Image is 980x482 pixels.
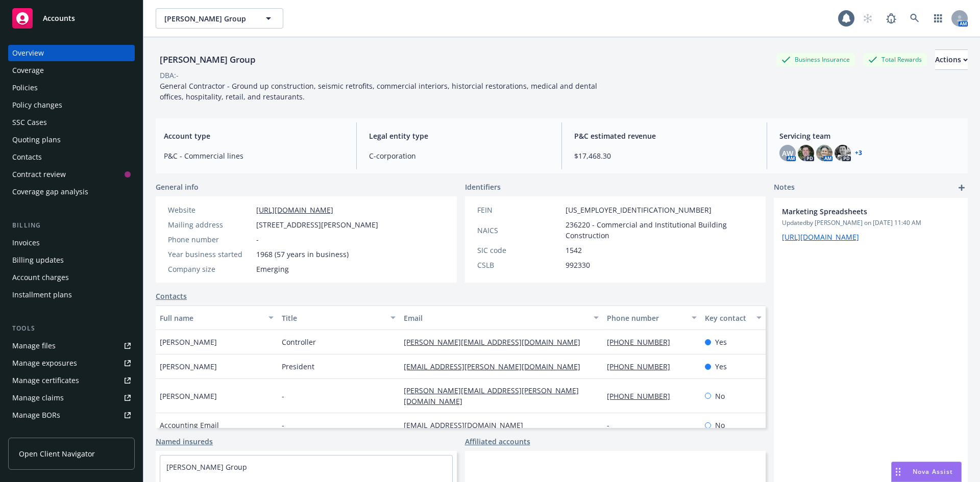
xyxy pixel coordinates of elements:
div: Phone number [168,234,252,245]
span: No [715,420,725,430]
div: Manage certificates [12,372,79,389]
a: Coverage gap analysis [8,184,135,200]
button: Nova Assist [891,462,962,482]
div: DBA: - [160,70,179,81]
span: Updated by [PERSON_NAME] on [DATE] 11:40 AM [782,218,960,227]
span: No [715,391,725,401]
span: Legal entity type [369,131,549,141]
span: 1968 (57 years in business) [256,249,349,260]
a: Manage BORs [8,407,135,423]
a: Report a Bug [881,8,901,29]
span: Marketing Spreadsheets [782,206,933,217]
span: Manage exposures [8,355,135,371]
a: Search [904,8,925,29]
span: 992330 [566,260,590,270]
span: AW [782,148,793,159]
a: Start snowing [857,8,878,29]
a: [PERSON_NAME][EMAIL_ADDRESS][DOMAIN_NAME] [404,337,589,347]
a: [PERSON_NAME] Group [166,462,247,472]
div: Total Rewards [863,53,927,66]
span: Controller [282,337,316,347]
a: Billing updates [8,252,135,268]
span: [PERSON_NAME] [160,391,217,401]
span: - [256,234,259,245]
div: Invoices [12,235,40,251]
button: Phone number [603,306,700,330]
div: Business Insurance [776,53,855,66]
div: Account charges [12,269,69,286]
img: photo [798,145,814,161]
a: Manage files [8,338,135,354]
a: SSC Cases [8,114,135,131]
div: Phone number [607,313,685,323]
span: Yes [715,361,727,372]
button: Email [400,306,603,330]
div: Mailing address [168,219,252,230]
a: [EMAIL_ADDRESS][PERSON_NAME][DOMAIN_NAME] [404,362,589,371]
div: Contract review [12,166,66,183]
div: Marketing SpreadsheetsUpdatedby [PERSON_NAME] on [DATE] 11:40 AM[URL][DOMAIN_NAME] [774,198,968,250]
a: Coverage [8,62,135,79]
div: CSLB [477,260,561,270]
div: Year business started [168,249,252,260]
div: FEIN [477,205,561,215]
a: Account charges [8,269,135,286]
button: Actions [935,49,968,70]
img: photo [835,145,851,161]
div: SIC code [477,245,561,256]
a: Contacts [8,149,135,165]
span: - [282,420,284,430]
div: NAICS [477,225,561,236]
a: [URL][DOMAIN_NAME] [256,205,333,215]
div: Email [404,313,587,323]
a: [URL][DOMAIN_NAME] [782,232,859,242]
span: General Contractor - Ground up construction, seismic retrofits, commercial interiors, historcial ... [160,81,599,102]
span: P&C - Commercial lines [164,150,344,161]
span: 236220 - Commercial and Institutional Building Construction [566,219,754,241]
span: [PERSON_NAME] [160,337,217,347]
div: [PERSON_NAME] Group [156,53,260,66]
div: SSC Cases [12,114,47,131]
span: Identifiers [465,182,501,192]
div: Contacts [12,149,42,165]
span: C-corporation [369,150,549,161]
span: [STREET_ADDRESS][PERSON_NAME] [256,219,378,230]
a: [PHONE_NUMBER] [607,337,678,347]
div: Quoting plans [12,132,61,148]
a: add [955,182,968,194]
a: Summary of insurance [8,424,135,441]
div: Manage BORs [12,407,60,423]
div: Billing updates [12,252,64,268]
span: Emerging [256,264,289,274]
div: Drag to move [892,462,904,481]
a: Installment plans [8,287,135,303]
div: Policies [12,80,38,96]
a: [EMAIL_ADDRESS][DOMAIN_NAME] [404,420,531,430]
a: [PHONE_NUMBER] [607,391,678,401]
div: Policy changes [12,97,62,113]
a: Affiliated accounts [465,436,530,447]
span: Open Client Navigator [19,448,95,459]
span: [PERSON_NAME] [160,361,217,372]
div: Company size [168,264,252,274]
span: Servicing team [779,131,960,141]
a: Named insureds [156,436,213,447]
span: President [282,361,314,372]
div: Full name [160,313,262,323]
a: Policy changes [8,97,135,113]
a: Contract review [8,166,135,183]
span: Accounting Email [160,420,219,430]
span: 1542 [566,245,582,256]
button: Full name [156,306,278,330]
a: - [607,420,618,430]
span: Notes [774,182,795,194]
img: photo [816,145,832,161]
span: $17,468.30 [574,150,754,161]
div: Website [168,205,252,215]
span: P&C estimated revenue [574,131,754,141]
a: Quoting plans [8,132,135,148]
div: Manage exposures [12,355,77,371]
a: Contacts [156,291,187,301]
a: [PHONE_NUMBER] [607,362,678,371]
span: [US_EMPLOYER_IDENTIFICATION_NUMBER] [566,205,712,215]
